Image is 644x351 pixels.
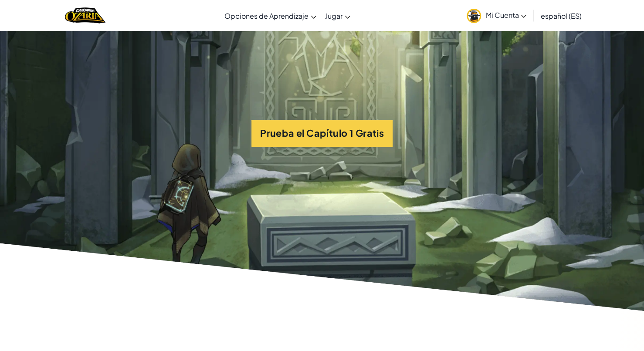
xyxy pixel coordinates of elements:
span: español (ES) [540,11,581,20]
span: Opciones de Aprendizaje [224,11,308,20]
img: Home [65,7,105,24]
a: español (ES) [536,4,586,27]
span: Mi Cuenta [485,10,526,20]
a: Jugar [321,4,355,27]
a: Opciones de Aprendizaje [220,4,321,27]
a: Ozaria by CodeCombat logo [65,7,105,24]
button: Prueba el Capítulo 1 Gratis [251,120,393,147]
a: Mi Cuenta [462,2,531,29]
img: avatar [467,9,481,23]
span: Jugar [325,11,342,20]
